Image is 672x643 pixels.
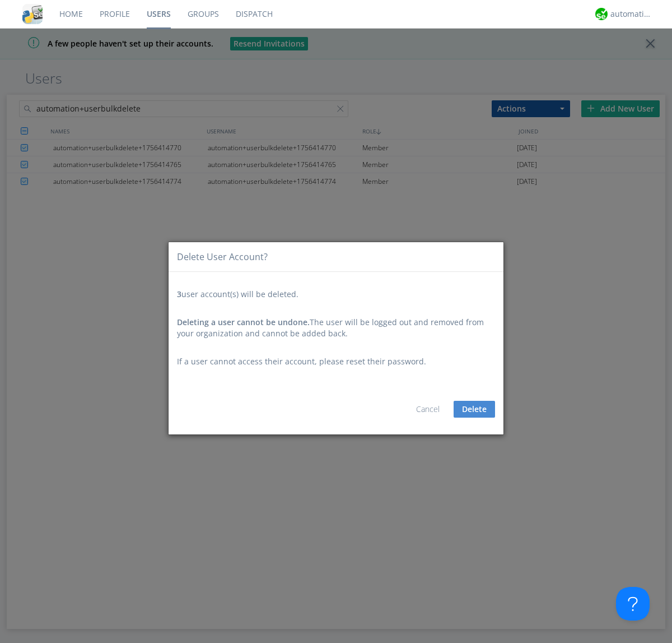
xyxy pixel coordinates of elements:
[22,4,43,24] img: cddb5a64eb264b2086981ab96f4c1ba7
[177,317,310,327] span: Deleting a user cannot be undone.
[177,289,181,299] span: 3
[610,8,652,20] div: automation+atlas
[595,8,608,20] img: d2d01cd9b4174d08988066c6d424eccd
[177,317,495,339] div: The user will be logged out and removed from your organization and cannot be added back.
[416,404,440,414] a: Cancel
[454,401,495,418] button: Delete
[177,356,426,367] span: If a user cannot access their account, please reset their password.
[177,289,298,299] span: user account(s) will be deleted.
[177,251,268,263] div: Delete User Account?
